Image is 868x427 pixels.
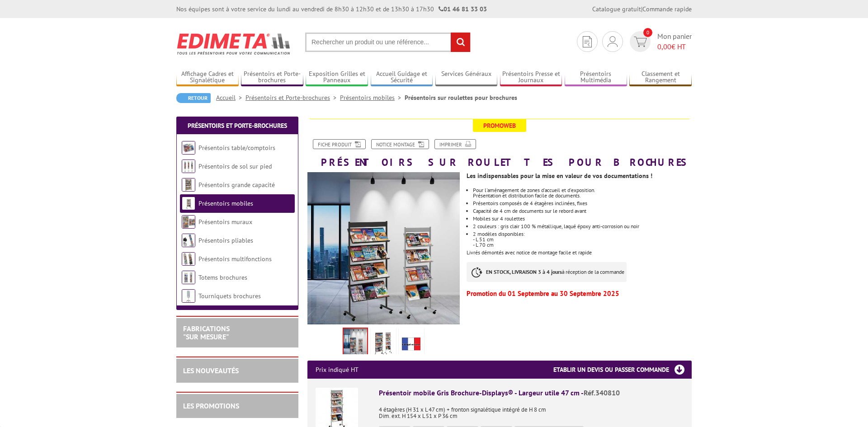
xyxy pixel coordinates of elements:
img: devis rapide [583,36,592,47]
img: Présentoirs table/comptoirs [182,141,195,155]
a: Présentoirs multifonctions [198,255,272,263]
span: Promoweb [473,119,526,132]
div: - L 70 cm [473,242,692,248]
a: Présentoirs table/comptoirs [198,144,275,152]
span: Réf.340810 [584,388,620,397]
a: Tourniquets brochures [198,292,261,300]
a: Accueil Guidage et Sécurité [371,70,433,85]
img: Présentoirs pliables [182,234,195,247]
img: edimeta_produit_fabrique_en_france.jpg [401,329,422,357]
div: Nos équipes sont à votre service du lundi au vendredi de 8h30 à 12h30 et de 13h30 à 17h30 [176,5,487,14]
p: Prix indiqué HT [316,361,359,379]
a: Présentoirs de sol sur pied [198,162,272,170]
a: Présentoirs et Porte-brochures [188,122,287,130]
a: Présentoirs mobiles [340,94,405,102]
img: etageres_bibliotheques_340810.jpg [373,329,394,357]
img: devis rapide [634,37,647,47]
img: Présentoirs grande capacité [182,178,195,192]
img: devis rapide [608,36,618,47]
img: Edimeta [176,27,292,61]
li: Capacité de 4 cm de documents sur le rebord avant [473,208,692,214]
img: presentoir_mobile_gris_brochure_displays_47_66cm_340810_340801_341210_341201_.jpg [307,172,460,324]
a: Imprimer [434,139,476,149]
li: Mobiles sur 4 roulettes [473,216,692,221]
a: Présentoirs et Porte-brochures [245,94,340,102]
a: Présentoirs mobiles [198,199,253,207]
div: | [592,5,692,14]
a: LES NOUVEAUTÉS [183,366,239,375]
a: Totems brochures [198,273,247,282]
li: Présentoirs sur roulettes pour brochures [405,93,517,102]
a: Exposition Grilles et Panneaux [306,70,368,85]
a: Présentoirs pliables [198,236,253,244]
a: Présentoirs et Porte-brochures [241,70,303,85]
li: Présentoirs composés de 4 étagères inclinées, fixes [473,201,692,206]
a: Notice Montage [371,139,429,149]
a: Services Généraux [435,70,498,85]
div: Présentoir mobile Gris Brochure-Displays® - Largeur utile 47 cm - [379,388,684,398]
li: Pour l'aménagement de zones d'accueil et d'exposition. [473,188,692,198]
img: Présentoirs muraux [182,215,195,229]
p: 4 étagères (H 31 x L 47 cm) + fronton signalétique intégré de H 8 cm Dim. ext. H 154 x L 51 x P 3... [379,400,684,419]
strong: 01 46 81 33 03 [439,5,487,13]
img: Présentoirs multifonctions [182,252,195,266]
span: 0,00 [657,42,671,51]
a: Classement et Rangement [629,70,692,85]
a: Présentoirs muraux [198,218,252,226]
span: 0 [643,28,652,37]
a: Présentoirs grande capacité [198,181,275,189]
p: Promotion du 01 Septembre au 30 Septembre 2025 [467,291,692,296]
img: Présentoirs mobiles [182,197,195,210]
div: - L 51 cm [473,237,692,242]
strong: EN STOCK, LIVRAISON 3 à 4 jours [486,268,562,275]
a: Catalogue gratuit [592,5,641,13]
div: 2 couleurs : gris clair 100 % métallique, laqué époxy anti-corrosion ou noir [473,224,692,229]
a: Commande rapide [642,5,692,13]
h3: Etablir un devis ou passer commande [553,361,692,379]
a: LES PROMOTIONS [183,401,239,410]
span: Mon panier [657,31,692,52]
a: Retour [176,93,211,103]
span: € HT [657,42,692,52]
img: presentoir_mobile_gris_brochure_displays_47_66cm_340810_340801_341210_341201_.jpg [344,328,367,357]
li: 2 modèles disponibles: [473,231,692,248]
img: Présentoirs de sol sur pied [182,160,195,173]
a: FABRICATIONS"Sur Mesure" [183,324,230,341]
a: Fiche produit [313,139,366,149]
input: Rechercher un produit ou une référence... [305,33,471,52]
a: Accueil [216,94,245,102]
div: Livrés démontés avec notice de montage facile et rapide [467,168,698,301]
img: Totems brochures [182,271,195,284]
img: Tourniquets brochures [182,289,195,303]
a: Présentoirs Presse et Journaux [500,70,562,85]
div: Présentation et distribution facile de documents. [473,193,692,198]
strong: Les indispensables pour la mise en valeur de vos documentations ! [467,172,652,180]
input: rechercher [451,33,470,52]
p: à réception de la commande [467,262,627,282]
a: Affichage Cadres et Signalétique [176,70,239,85]
a: devis rapide 0 Mon panier 0,00€ HT [627,31,692,52]
a: Présentoirs Multimédia [565,70,627,85]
